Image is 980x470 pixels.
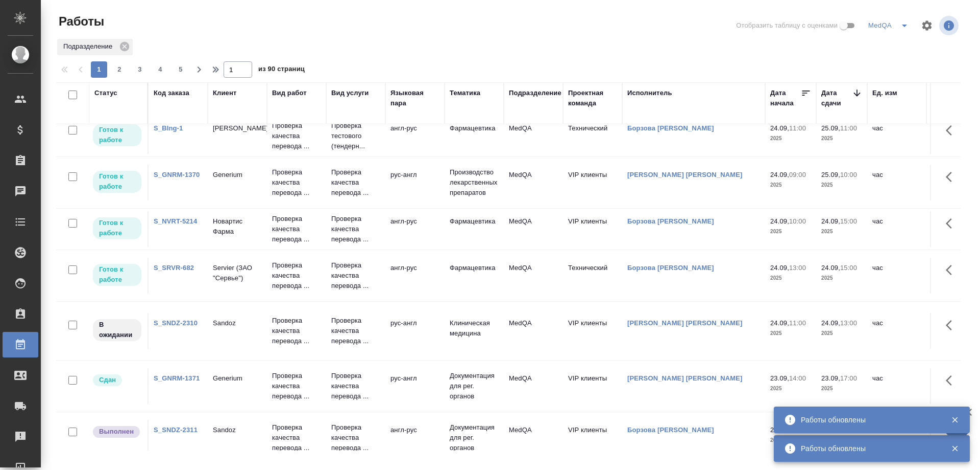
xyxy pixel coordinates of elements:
td: VIP клиенты [563,165,622,200]
p: Проверка качества перевода ... [272,167,321,198]
p: 11:00 [789,124,806,132]
p: В ожидании [99,320,135,340]
div: Подразделение [509,88,561,98]
p: 23.09, [770,426,789,434]
p: 24.09, [821,264,840,272]
p: Производство лекарственных препаратов [450,167,499,198]
p: Готов к работе [99,125,135,145]
p: 24.09, [770,171,789,178]
div: Исполнитель может приступить к работе [92,216,142,240]
td: 2 [926,211,977,247]
p: Готов к работе [99,171,135,192]
td: час [867,258,926,294]
p: Выполнен [99,427,134,437]
td: MedQA [504,118,563,154]
p: Новартис Фарма [213,216,262,237]
a: [PERSON_NAME] [PERSON_NAME] [627,171,743,178]
p: 24.09, [770,124,789,132]
td: MedQA [504,368,563,404]
p: 2025 [770,328,811,339]
p: 10:00 [789,217,806,225]
div: Код заказа [154,88,189,98]
p: 10:00 [840,171,857,178]
span: Настроить таблицу [915,13,939,38]
td: MedQA [504,420,563,456]
td: MedQA [504,258,563,294]
p: 17:00 [840,374,857,382]
div: Клиент [213,88,236,98]
p: Проверка качества перевода ... [272,316,321,346]
div: Исполнитель завершил работу [92,425,142,439]
button: Здесь прячутся важные кнопки [940,258,964,282]
p: 2025 [821,227,862,237]
div: Статус [94,88,117,98]
p: [PERSON_NAME] [213,123,262,133]
td: 2 [926,258,977,294]
button: Здесь прячутся важные кнопки [940,165,964,189]
p: 2025 [821,328,862,339]
p: Generium [213,170,262,180]
span: 2 [111,64,128,75]
td: англ-рус [385,211,445,247]
span: 3 [132,64,148,75]
p: 24.09, [821,319,840,327]
p: Подразделение [63,41,116,52]
td: час [867,118,926,154]
a: S_NVRT-5214 [154,217,197,225]
td: Технический [563,258,622,294]
p: 24.09, [770,264,789,272]
div: Подразделение [57,39,133,55]
span: Работы [56,13,104,30]
a: S_GNRM-1371 [154,374,200,382]
div: Исполнитель [627,88,672,98]
div: Дата начала [770,88,801,108]
p: Фармацевтика [450,216,499,227]
p: Проверка качества перевода ... [331,422,380,453]
p: Сдан [99,375,116,385]
a: S_SNDZ-2310 [154,319,198,327]
button: Здесь прячутся важные кнопки [940,118,964,143]
button: Закрыть [944,444,965,453]
p: 25.09, [821,171,840,178]
p: 2025 [821,384,862,394]
td: 10 [926,165,977,200]
p: 15:00 [840,264,857,272]
button: 5 [173,61,189,78]
div: Работы обновлены [801,443,936,454]
div: Исполнитель может приступить к работе [92,263,142,287]
button: 2 [111,61,128,78]
a: Борзова [PERSON_NAME] [627,124,714,132]
td: англ-рус [385,118,445,154]
p: Документация для рег. органов [450,422,499,453]
a: Борзова [PERSON_NAME] [627,264,714,272]
td: MedQA [504,313,563,349]
td: англ-рус [385,258,445,294]
p: Проверка качества перевода ... [272,371,321,401]
p: Sandoz [213,425,262,435]
span: Посмотреть информацию [939,16,961,35]
p: Документация для рег. органов [450,371,499,401]
div: Исполнитель назначен, приступать к работе пока рано [92,318,142,342]
td: час [867,368,926,404]
p: Проверка качества перевода ... [272,214,321,244]
td: VIP клиенты [563,313,622,349]
p: 24.09, [770,319,789,327]
a: S_BIng-1 [154,124,183,132]
td: англ-рус [385,420,445,456]
p: Проверка качества перевода ... [272,260,321,291]
p: Фармацевтика [450,123,499,133]
td: 3 [926,118,977,154]
p: Проверка качества перевода ... [331,167,380,198]
button: Здесь прячутся важные кнопки [940,313,964,338]
p: Проверка качества перевода ... [272,422,321,453]
button: 3 [132,61,148,78]
td: 1 [926,313,977,349]
p: 2025 [821,273,862,283]
p: 2025 [770,384,811,394]
p: 11:00 [840,124,857,132]
td: час [867,211,926,247]
p: 2025 [770,133,811,144]
span: Отобразить таблицу с оценками [736,20,838,31]
p: Готов к работе [99,264,135,285]
td: VIP клиенты [563,211,622,247]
